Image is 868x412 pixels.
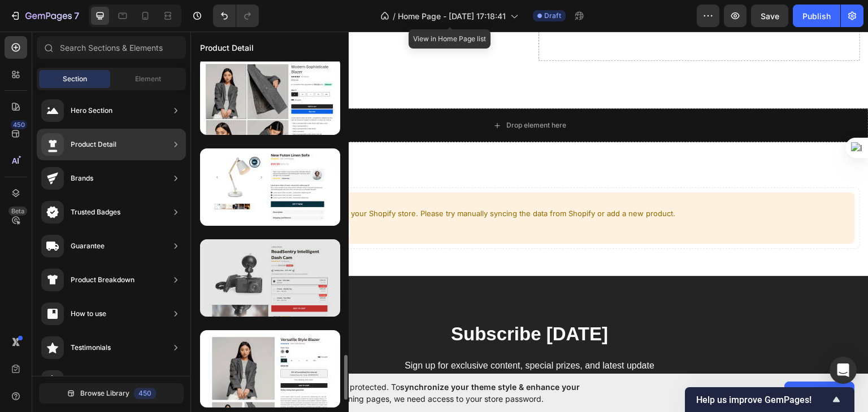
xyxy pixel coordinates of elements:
div: Undo/Redo [213,5,259,27]
div: 450 [11,120,27,129]
div: Drop element here [316,89,376,98]
span: Browse Library [80,388,129,398]
div: How to use [71,308,106,319]
p: 7 [74,9,79,23]
input: Search Sections & Elements [37,36,186,59]
span: Your page is password protected. To when designing pages, we need access to your store password. [263,381,624,405]
div: Publish [802,10,831,22]
div: Beta [8,207,27,216]
button: Show survey - Help us improve GemPages! [696,393,843,406]
iframe: Design area [190,32,868,374]
button: Allow access [784,382,854,404]
span: / [393,10,396,22]
button: 7 [5,5,84,27]
div: Product Breakdown [71,274,134,286]
button: Publish [793,5,840,27]
div: Guarantee [71,240,105,252]
span: Home Page - [DATE] 17:18:41 [398,10,506,22]
button: Save [751,5,788,27]
p: Can not get product from Shopify [38,165,485,177]
div: Trusted Badges [71,207,120,218]
div: Brands [71,173,93,184]
span: Element [135,74,161,84]
span: Section [63,74,87,84]
p: Sign up for exclusive content, special prizes, and latest update [10,326,669,343]
p: Subscribe [DATE] [10,291,669,315]
span: Save [761,11,779,21]
button: Add product [38,190,86,208]
div: Testimonials [71,342,111,353]
div: Open Intercom Messenger [830,357,857,384]
div: Product Detail [71,139,116,150]
span: Draft [544,11,561,21]
div: 450 [134,388,156,399]
span: synchronize your theme style & enhance your experience [263,382,580,404]
span: Help us improve GemPages! [696,395,830,405]
button: Sync from Shopify [91,190,159,208]
p: We cannot find any products from your Shopify store. Please try manually syncing the data from Sh... [38,177,485,188]
div: Hero Section [71,105,112,116]
button: Browse Library450 [39,383,184,404]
